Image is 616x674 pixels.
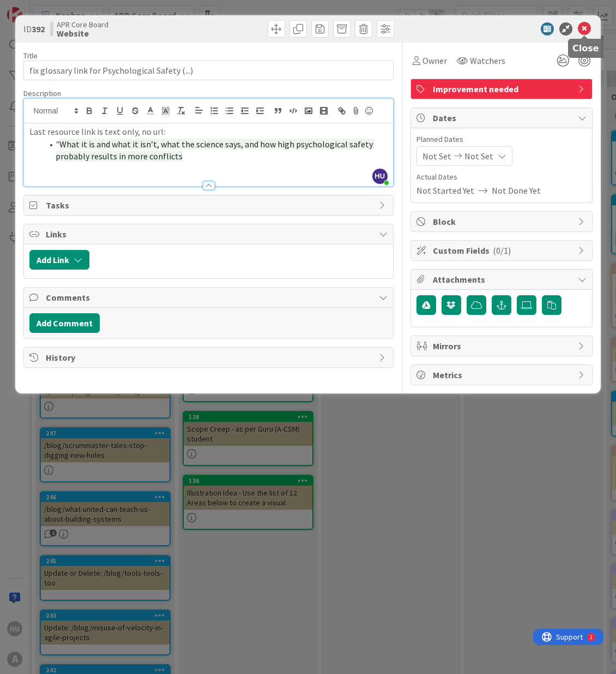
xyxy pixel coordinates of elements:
[23,88,61,98] span: Description
[23,51,38,61] label: Title
[464,150,493,163] span: Not Set
[572,43,599,53] h5: Close
[57,29,108,38] b: Website
[492,184,541,197] span: Not Done Yet
[422,54,447,67] span: Owner
[32,23,45,34] b: 392
[433,82,572,96] span: Improvement needed
[416,171,587,183] span: Actual Dates
[46,228,373,241] span: Links
[433,111,572,124] span: Dates
[433,368,572,381] span: Metrics
[470,54,505,67] span: Watchers
[46,351,373,364] span: History
[23,61,394,80] input: type card name here...
[372,169,388,184] span: HU
[422,150,451,163] span: Not Set
[57,4,59,13] div: 1
[29,250,89,270] button: Add Link
[29,313,100,333] button: Add Comment
[433,215,572,228] span: Block
[46,291,373,304] span: Comments
[416,134,587,145] span: Planned Dates
[23,22,45,35] span: ID
[433,244,572,257] span: Custom Fields
[493,245,511,256] span: ( 0/1 )
[433,339,572,353] span: Mirrors
[23,2,50,15] span: Support
[57,20,108,29] span: APR Core Board
[56,139,375,162] span: What it is and what it isn’t, what the science says, and how high psychological safety probably r...
[416,184,474,197] span: Not Started Yet
[433,273,572,286] span: Attachments
[46,199,373,212] span: Tasks
[43,138,388,163] li: "
[29,126,388,138] p: Last resource link is text only, no url:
